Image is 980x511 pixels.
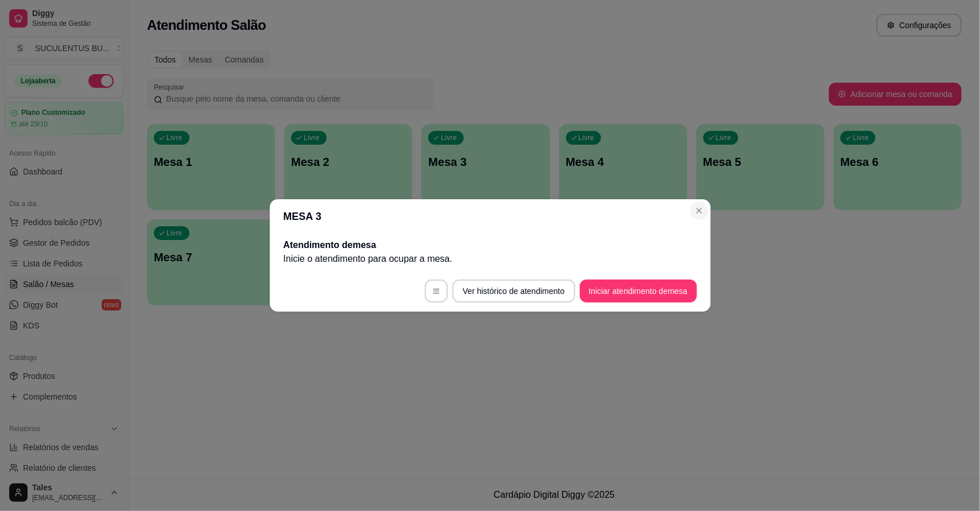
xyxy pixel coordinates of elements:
[452,280,575,303] button: Ver histórico de atendimento
[284,252,697,266] p: Inicie o atendimento para ocupar a mesa .
[284,238,697,252] h2: Atendimento de mesa
[270,199,711,234] header: MESA 3
[580,280,697,303] button: Iniciar atendimento demesa
[690,202,708,220] button: Close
